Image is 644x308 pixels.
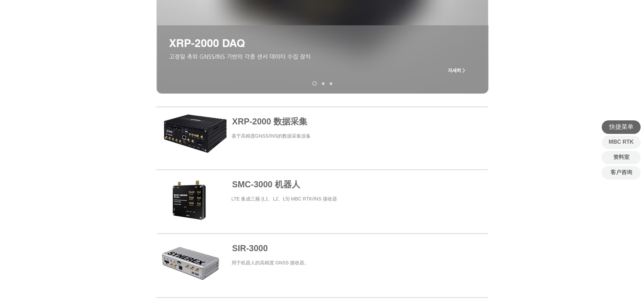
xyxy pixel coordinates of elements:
a: MGI-2000 [330,82,332,85]
font: 客户咨询 [611,169,632,175]
a: MBC RTK [602,136,641,149]
font: 快捷菜单 [609,123,634,131]
div: 快捷菜单 [602,120,641,134]
nav: 滑动 [310,81,335,86]
span: XRP-2000 DAQ [169,37,245,49]
a: SIR-3000 [232,243,268,253]
font: MBC RTK [609,139,634,145]
a: 자세히 > [443,64,470,77]
iframe: Wix 聊天 [566,279,644,308]
span: ​고정밀 측위 GNSS/INS 기반의 각종 센서 데이터 수집 장치 [169,53,311,60]
a: LTE 集成三频 (L1、L2、L5) MBC RTK/INS 接收器 [232,196,337,202]
span: 자세히 > [448,68,465,73]
a: 用于机器人的高精度 GNSS 接收器。 [232,260,309,265]
a: 资料室 [602,151,641,164]
a: XRP-2000 [322,82,325,85]
font: 资料室 [613,154,629,160]
a: 客户咨询 [602,166,641,180]
a: SMC-3000 机器人 [232,180,300,189]
a: XRP-2000 数据采集 [312,81,317,86]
